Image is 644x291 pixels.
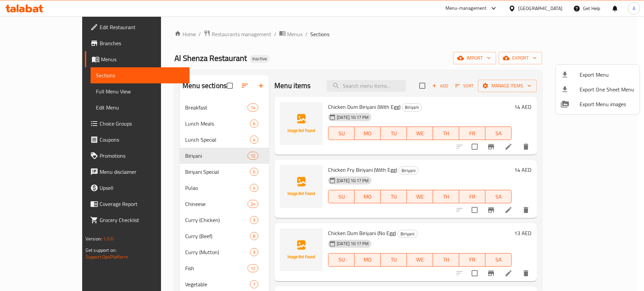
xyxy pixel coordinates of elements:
li: Export Menu images [555,97,640,112]
span: Export Menu [580,71,634,79]
span: Export Menu images [580,100,634,108]
span: Export One Sheet Menu [580,85,634,93]
li: Export menu items [555,67,640,82]
li: Export one sheet menu items [555,82,640,97]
